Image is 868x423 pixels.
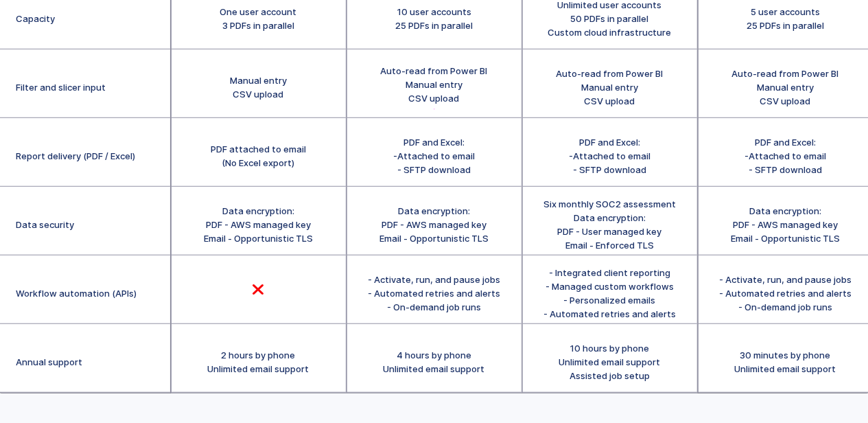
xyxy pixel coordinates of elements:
div:  [252,283,266,297]
div: Six monthly SOC2 assessment Data encryption: PDF - User managed key Email - Enforced TLS [543,197,676,252]
div: 2 hours by phone Unlimited email support [208,348,309,376]
div: Report delivery (PDF / Excel) [16,149,136,163]
div: Auto-read from Power BI Manual entry CSV upload [556,67,664,108]
div: - Activate, run, and pause jobs - Automated retries and alerts - On-demand job runs [719,273,852,314]
div: Data encryption: PDF - AWS managed key Email - Opportunistic TLS [204,204,313,245]
div: One user account 3 PDFs in parallel [220,5,297,32]
div: 10 user accounts 25 PDFs in parallel [395,5,473,32]
div: 10 hours by phone Unlimited email support Assisted job setup [559,341,661,382]
div: PDF attached to email (No Excel export) [211,142,306,170]
div: Auto-read from Power BI Manual entry CSV upload [732,67,839,108]
div: PDF and Excel: -Attached to email - SFTP download [393,135,475,176]
div: Data encryption: PDF - AWS managed key Email - Opportunistic TLS [379,204,489,245]
div: Annual support [16,355,83,369]
div: 4 hours by phone Unlimited email support [384,348,485,376]
div: Filter and slicer input [16,80,106,94]
div: Workflow automation (APIs) [16,286,137,300]
div: PDF and Excel: -Attached to email - SFTP download [569,135,650,176]
div: - Activate, run, and pause jobs - Automated retries and alerts - On-demand job runs [368,273,500,314]
div: Capacity [16,12,56,25]
div: - Integrated client reporting - Managed custom workflows - Personalized emails - Automated retrie... [543,266,676,321]
div: Data encryption: PDF - AWS managed key Email - Opportunistic TLS [731,204,840,245]
div: Auto-read from Power BI Manual entry CSV upload [381,64,488,105]
div: PDF and Excel: -Attached to email - SFTP download [744,135,826,176]
div: Manual entry CSV upload [230,73,287,101]
div: 5 user accounts 25 PDFs in parallel [747,5,824,32]
div: Data security [16,218,75,231]
div: 30 minutes by phone Unlimited email support [735,348,836,376]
